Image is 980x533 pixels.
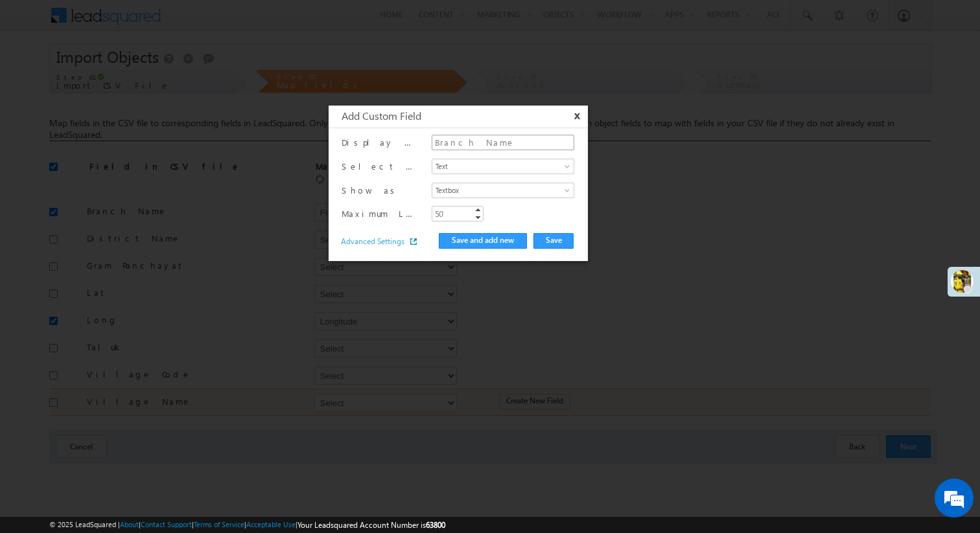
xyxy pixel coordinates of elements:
[342,137,426,148] label: Display Name
[297,520,445,530] span: Your Leadsquared Account Number is
[533,233,574,249] button: Save
[342,110,421,122] p: Add Custom Field
[342,208,426,220] label: Maximum Length
[432,185,559,196] span: Textbox
[17,120,237,388] textarea: Type your message and click 'Submit'
[49,519,445,531] span: © 2025 LeadSquared | | | | |
[213,6,244,38] div: Minimize live chat window
[342,161,426,172] label: Select Data type
[194,520,244,528] a: Terms of Service
[246,520,296,528] a: Acceptable Use
[190,399,235,416] em: Submit
[426,520,445,530] span: 63800
[432,183,574,198] a: Textbox
[568,110,583,122] button: x
[120,520,139,528] a: About
[439,233,527,249] button: Save and add new
[432,161,559,172] span: Text
[473,205,484,215] span: ▲
[22,68,54,85] img: d_60004797649_company_0_60004797649
[141,520,192,528] a: Contact Support
[67,68,218,85] div: Leave a message
[432,159,574,174] a: Text
[341,236,417,247] span: Advanced Settings
[473,212,484,223] span: ▼
[342,185,426,196] label: Show as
